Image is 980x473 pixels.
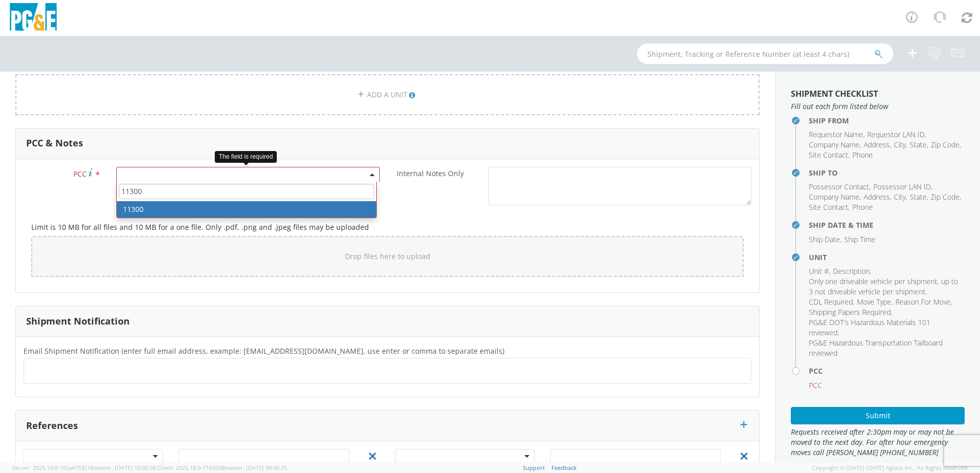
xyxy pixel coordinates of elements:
li: , [931,140,961,150]
li: , [931,192,961,202]
li: , [809,317,962,338]
li: , [867,130,926,140]
span: Ship Date [809,234,840,244]
span: PG&E DOT's Hazardous Materials 101 reviewed [809,317,930,337]
h3: PCC & Notes [26,138,83,148]
h4: Unit [809,253,965,261]
button: Submit [791,407,965,424]
input: Shipment, Tracking or Reference Number (at least 4 chars) [637,44,893,64]
h4: Ship From [809,117,965,124]
h4: PCC [809,367,965,375]
li: , [809,140,861,150]
span: State [910,140,927,149]
span: Requestor Name [809,130,863,139]
li: , [809,276,962,297]
a: ADD A UNIT [15,74,760,115]
li: , [809,182,871,192]
a: Feedback [552,464,577,471]
span: Copyright © [DATE]-[DATE] Agistix Inc., All Rights Reserved [812,464,968,472]
span: Fill out each form listed below [791,101,965,112]
li: , [809,307,892,317]
span: Site Contact [809,202,848,212]
span: master, [DATE] 09:46:25 [224,464,287,471]
span: Server: 2025.19.0-192a4753216 [12,464,156,471]
span: Drop files here to upload [345,251,431,261]
h4: Ship To [809,169,965,177]
span: Only one driveable vehicle per shipment, up to 3 not driveable vehicle per shipment [809,276,958,296]
span: Requests received after 2:30pm may or may not be moved to the next day. For after hour emergency ... [791,427,965,458]
li: , [910,140,928,150]
li: , [809,192,861,202]
img: pge-logo-06675f144f4cfa6a6814.png [8,3,59,33]
div: The field is required [215,151,277,163]
span: master, [DATE] 10:05:38 [93,464,156,471]
span: State [910,192,927,202]
a: Support [523,464,545,471]
li: , [809,297,854,307]
span: Phone [852,150,873,160]
span: City [894,140,906,149]
h5: Limit is 10 MB for all files and 10 MB for a one file. Only .pdf, .png and .jpeg files may be upl... [31,223,744,231]
li: , [894,192,907,202]
span: PG&E Hazardous Transportation Tailboard reviewed [809,338,943,358]
li: , [809,234,842,245]
span: Unit # [809,266,829,276]
li: , [833,266,871,276]
li: , [864,140,891,150]
li: , [809,202,850,212]
li: 11300 [117,201,376,218]
h3: Shipment Notification [26,316,130,327]
span: Company Name [809,140,860,149]
h3: References [26,421,78,431]
span: Address [864,192,890,202]
li: , [809,130,865,140]
span: PCC [73,169,87,179]
li: , [894,140,907,150]
span: City [894,192,906,202]
span: Address [864,140,890,149]
li: , [895,297,952,307]
span: Zip Code [931,140,959,149]
span: Site Contact [809,150,848,160]
li: , [864,192,891,202]
span: Zip Code [931,192,959,202]
li: , [873,182,932,192]
span: Ship Time [844,234,875,244]
span: PCC [809,380,822,390]
span: Shipping Papers Required [809,307,891,317]
span: Reason For Move [895,297,951,307]
li: , [809,266,830,276]
h4: Ship Date & Time [809,221,965,229]
span: Possessor LAN ID [873,182,931,191]
span: Phone [852,202,873,212]
span: Possessor Contact [809,182,869,191]
span: Move Type [857,297,891,307]
li: , [809,150,850,160]
span: Client: 2025.18.0-71d3358 [157,464,287,471]
span: Description [833,266,870,276]
li: , [857,297,893,307]
li: , [910,192,928,202]
strong: Shipment Checklist [791,88,878,99]
span: Requestor LAN ID [867,130,925,139]
span: CDL Required [809,297,853,307]
span: Email Shipment Notification (enter full email address, example: jdoe01@agistix.com, use enter or ... [24,346,504,356]
span: Company Name [809,192,860,202]
span: Internal Notes Only [397,168,464,178]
